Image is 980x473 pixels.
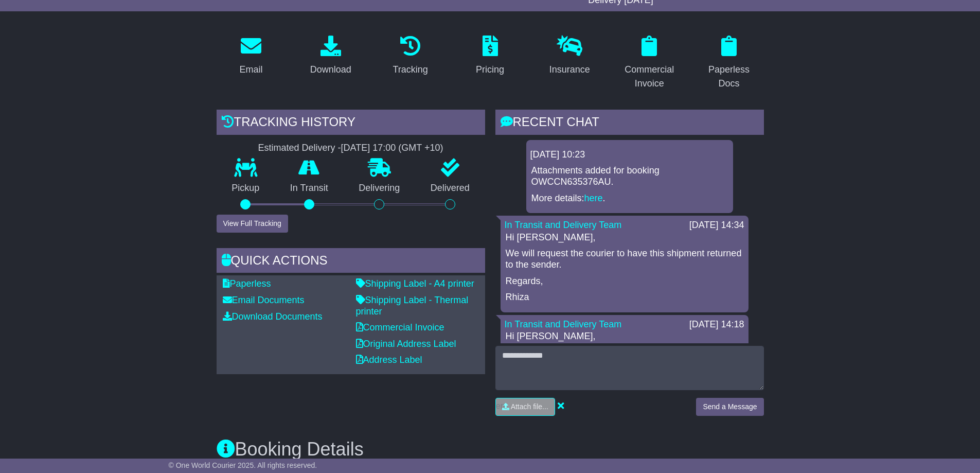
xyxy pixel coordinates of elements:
button: Send a Message [696,398,763,416]
a: In Transit and Delivery Team [505,220,622,230]
a: Commercial Invoice [615,32,684,94]
div: Email [239,63,262,77]
div: Estimated Delivery - [217,143,485,154]
p: Regards, [506,276,743,287]
div: Insurance [549,63,590,77]
div: [DATE] 14:34 [689,220,744,231]
div: [DATE] 17:00 (GMT +10) [341,143,443,154]
a: Tracking [386,32,434,80]
a: Pricing [469,32,511,80]
div: Tracking [393,63,427,77]
p: Hi [PERSON_NAME], [506,331,743,342]
a: Commercial Invoice [356,322,444,332]
div: [DATE] 14:18 [689,319,744,330]
a: Download [304,32,358,80]
a: Original Address Label [356,339,456,349]
div: Quick Actions [217,248,485,276]
a: Download Documents [223,311,323,322]
a: Insurance [543,32,597,80]
p: Delivering [344,183,416,194]
a: here [584,193,603,203]
div: Pricing [476,63,504,77]
a: Address Label [356,355,422,365]
div: [DATE] 10:23 [530,149,729,161]
p: Pickup [217,183,275,194]
p: More details: . [531,193,728,204]
a: In Transit and Delivery Team [505,319,622,329]
p: Attachments added for booking OWCCN635376AU. [531,165,728,187]
a: Paperless Docs [694,32,764,94]
div: Tracking history [217,110,485,137]
div: Commercial Invoice [621,63,678,91]
button: View Full Tracking [217,215,288,233]
div: Download [310,63,351,77]
a: Shipping Label - Thermal printer [356,295,469,317]
a: Shipping Label - A4 printer [356,278,474,289]
a: Email Documents [223,295,305,305]
p: Hi [PERSON_NAME], [506,232,743,243]
p: Delivered [415,183,485,194]
div: Paperless Docs [701,63,757,91]
p: We will request the courier to have this shipment returned to the sender. [506,248,743,270]
a: Paperless [223,278,271,289]
p: Rhiza [506,292,743,303]
div: RECENT CHAT [495,110,764,137]
p: In Transit [275,183,344,194]
h3: Booking Details [217,439,764,460]
a: Email [233,32,269,80]
span: © One World Courier 2025. All rights reserved. [169,461,317,469]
